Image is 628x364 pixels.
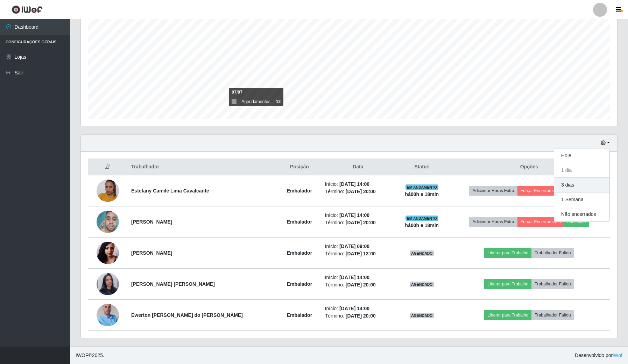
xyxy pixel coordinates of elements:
[575,352,622,359] span: Desenvolvido por
[449,159,610,175] th: Opções
[405,191,439,197] strong: há 00 h e 18 min
[410,250,434,256] span: AGENDADO
[131,281,215,287] strong: [PERSON_NAME] [PERSON_NAME]
[97,295,119,335] img: 1745875632441.jpeg
[346,189,376,194] time: [DATE] 20:00
[287,188,312,194] strong: Embalador
[339,212,369,218] time: [DATE] 14:00
[405,223,439,228] strong: há 00 h e 18 min
[339,275,369,280] time: [DATE] 14:00
[97,238,119,268] img: 1690803599468.jpeg
[410,313,434,318] span: AGENDADO
[484,310,531,320] button: Liberar para Trabalho
[484,248,531,258] button: Liberar para Trabalho
[287,312,312,318] strong: Embalador
[469,186,517,196] button: Adicionar Horas Extra
[346,313,376,319] time: [DATE] 20:00
[131,250,172,256] strong: [PERSON_NAME]
[76,352,89,358] span: IWOF
[405,184,439,190] span: EM ANDAMENTO
[321,159,395,175] th: Data
[531,310,574,320] button: Trabalhador Faltou
[469,217,517,227] button: Adicionar Horas Extra
[131,219,172,225] strong: [PERSON_NAME]
[76,352,104,359] span: © 2025 .
[287,281,312,287] strong: Embalador
[278,159,320,175] th: Posição
[339,243,369,249] time: [DATE] 09:00
[325,219,391,226] li: Término:
[287,219,312,225] strong: Embalador
[12,5,43,14] img: CoreUI Logo
[517,217,564,227] button: Forçar Encerramento
[97,176,119,205] img: 1746665435816.jpeg
[339,306,369,311] time: [DATE] 14:00
[554,148,609,163] button: Hoje
[127,159,278,175] th: Trabalhador
[564,217,589,227] button: Avaliação
[325,243,391,250] li: Início:
[339,181,369,187] time: [DATE] 14:00
[346,220,376,225] time: [DATE] 20:00
[325,250,391,257] li: Término:
[97,207,119,237] img: 1748551724527.jpeg
[325,305,391,312] li: Início:
[531,248,574,258] button: Trabalhador Faltou
[517,186,564,196] button: Forçar Encerramento
[410,282,434,287] span: AGENDADO
[531,279,574,289] button: Trabalhador Faltou
[405,216,439,221] span: EM ANDAMENTO
[484,279,531,289] button: Liberar para Trabalho
[97,264,119,304] img: 1743243818079.jpeg
[554,207,609,221] button: Não encerrados
[346,251,376,256] time: [DATE] 13:00
[554,178,609,192] button: 3 dias
[395,159,449,175] th: Status
[554,192,609,207] button: 1 Semana
[325,181,391,188] li: Início:
[287,250,312,256] strong: Embalador
[325,188,391,195] li: Término:
[131,312,243,318] strong: Ewerton [PERSON_NAME] do [PERSON_NAME]
[325,212,391,219] li: Início:
[131,188,209,194] strong: Estefany Camile Lima Cavalcante
[613,352,622,358] a: iWof
[325,312,391,320] li: Término:
[325,274,391,281] li: Início:
[554,163,609,178] button: 1 dia
[325,281,391,289] li: Término:
[346,282,376,287] time: [DATE] 20:00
